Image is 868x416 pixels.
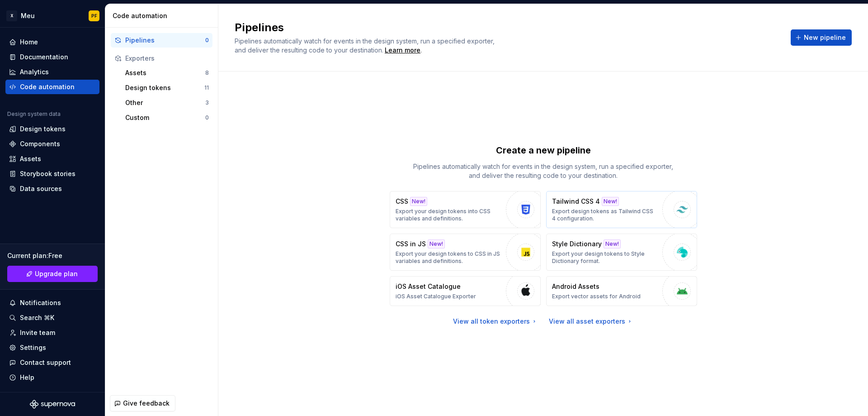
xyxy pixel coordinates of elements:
a: Documentation [5,50,99,64]
a: Analytics [5,65,99,79]
div: 11 [204,84,209,91]
p: Pipelines automatically watch for events in the design system, run a specified exporter, and deli... [408,162,679,180]
button: Design tokens11 [122,81,212,95]
button: Pipelines0 [111,33,212,48]
div: Notifications [20,298,61,307]
div: New! [428,239,445,249]
span: . [383,47,422,54]
div: Invite team [20,328,55,337]
p: iOS Asset Catalogue [396,282,461,291]
button: Notifications [5,296,99,310]
div: 0 [205,114,209,121]
div: Design tokens [20,124,66,134]
div: Analytics [20,67,49,77]
div: Code automation [20,82,75,91]
p: Export your design tokens to CSS in JS variables and definitions. [396,250,501,265]
div: Custom [125,113,205,122]
div: Current plan : Free [7,251,98,260]
button: Give feedback [110,395,175,411]
p: iOS Asset Catalogue Exporter [396,293,476,300]
a: Settings [5,340,99,355]
div: New! [410,197,427,206]
button: XMeuPF [2,6,103,25]
p: Export your design tokens to Style Dictionary format. [552,250,658,265]
p: Android Assets [552,282,599,291]
p: Export your design tokens into CSS variables and definitions. [396,208,501,222]
button: Android AssetsExport vector assets for Android [546,276,697,306]
svg: Supernova Logo [30,400,75,409]
div: Search ⌘K [20,313,54,322]
p: Style Dictionary [552,239,602,249]
span: Pipelines automatically watch for events in the design system, run a specified exporter, and deli... [235,37,496,54]
button: Contact support [5,355,99,370]
div: 8 [205,69,209,77]
div: Components [20,139,60,148]
div: Code automation [113,11,214,20]
div: Design tokens [125,83,204,92]
div: 3 [205,99,209,106]
div: Data sources [20,184,62,193]
div: Contact support [20,358,71,367]
p: Export vector assets for Android [552,293,641,300]
p: CSS [396,197,408,206]
button: CSS in JSNew!Export your design tokens to CSS in JS variables and definitions. [390,234,541,271]
button: Help [5,370,99,385]
h2: Pipelines [235,20,780,35]
div: 0 [205,37,209,44]
button: Style DictionaryNew!Export your design tokens to Style Dictionary format. [546,234,697,271]
a: Storybook stories [5,167,99,181]
button: Search ⌘K [5,311,99,325]
span: Give feedback [123,399,170,408]
a: Invite team [5,325,99,340]
button: Assets8 [122,66,212,80]
a: Home [5,35,99,49]
a: Code automation [5,80,99,94]
button: Custom0 [122,110,212,125]
div: Settings [20,343,46,352]
div: Home [20,38,38,47]
button: New pipeline [791,29,852,46]
div: Pipelines [125,36,205,45]
div: Assets [20,154,41,163]
button: iOS Asset CatalogueiOS Asset Catalogue Exporter [390,276,541,306]
a: Components [5,137,99,151]
a: Upgrade plan [7,266,98,282]
div: Storybook stories [20,169,75,178]
div: Documentation [20,53,68,62]
div: Help [20,373,34,382]
button: CSSNew!Export your design tokens into CSS variables and definitions. [390,191,541,228]
a: Data sources [5,182,99,196]
p: Create a new pipeline [496,144,591,157]
div: X [6,10,17,21]
a: Design tokens [5,122,99,136]
div: Exporters [125,54,209,63]
a: View all asset exporters [549,317,633,326]
p: Tailwind CSS 4 [552,197,600,206]
p: CSS in JS [396,239,426,249]
p: Export design tokens as Tailwind CSS 4 configuration. [552,208,658,222]
div: New! [602,197,619,206]
div: New! [604,239,621,249]
a: Assets [5,152,99,166]
a: View all token exporters [453,317,538,326]
div: PF [91,12,97,19]
span: Upgrade plan [35,269,78,278]
a: Learn more [385,46,420,55]
span: New pipeline [804,33,846,42]
button: Tailwind CSS 4New!Export design tokens as Tailwind CSS 4 configuration. [546,191,697,228]
button: Other3 [122,96,212,110]
div: Design system data [7,110,61,118]
div: Assets [125,68,205,77]
div: Other [125,98,205,107]
div: Meu [21,11,35,20]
